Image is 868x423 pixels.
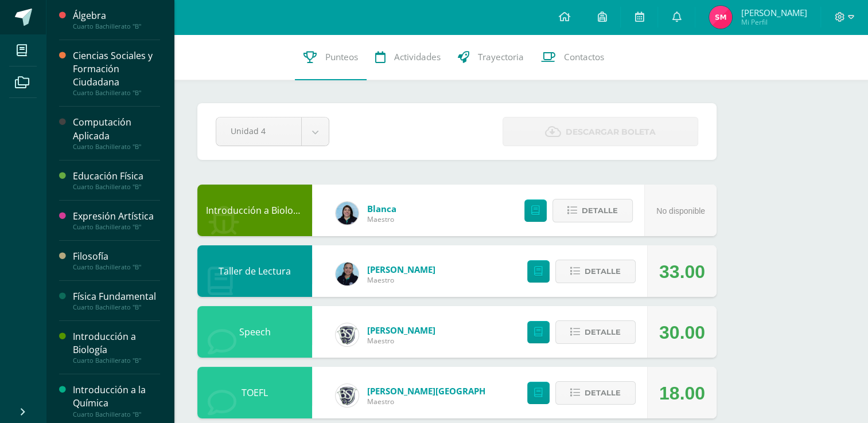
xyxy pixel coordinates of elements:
[216,117,329,146] a: Unidad 4
[367,34,449,80] a: Actividades
[73,410,160,418] div: Cuarto Bachillerato "B"
[231,117,287,144] span: Unidad 4
[73,223,160,231] div: Cuarto Bachillerato "B"
[197,185,312,236] div: Introducción a Biología
[73,290,160,303] div: Física Fundamental
[73,263,160,271] div: Cuarto Bachillerato "B"
[336,263,359,285] img: 9587b11a6988a136ca9b298a8eab0d3f.png
[73,170,160,191] a: Educación FísicaCuarto Bachillerato "B"
[367,203,396,214] a: Blanca
[325,51,358,63] span: Punteos
[367,264,435,275] a: [PERSON_NAME]
[566,118,656,146] span: Descargar boleta
[73,330,160,357] div: Introducción a Biología
[73,9,160,22] div: Álgebra
[367,397,505,406] span: Maestro
[367,275,435,285] span: Maestro
[73,170,160,183] div: Educación Física
[555,260,636,283] button: Detalle
[585,382,621,404] span: Detalle
[659,246,705,297] div: 33.00
[555,381,636,405] button: Detalle
[532,34,613,80] a: Contactos
[741,7,807,18] span: [PERSON_NAME]
[197,367,312,418] div: TOEFL
[73,383,160,410] div: Introducción a la Química
[73,357,160,365] div: Cuarto Bachillerato "B"
[659,307,705,358] div: 30.00
[73,330,160,365] a: Introducción a BiologíaCuarto Bachillerato "B"
[478,51,524,63] span: Trayectoria
[585,261,621,282] span: Detalle
[73,49,160,89] div: Ciencias Sociales y Formación Ciudadana
[73,9,160,30] a: ÁlgebraCuarto Bachillerato "B"
[449,34,532,80] a: Trayectoria
[394,51,441,63] span: Actividades
[73,183,160,191] div: Cuarto Bachillerato "B"
[73,250,160,263] div: Filosofía
[709,6,732,29] img: c7d2b792de1443581096360968678093.png
[73,250,160,271] a: FilosofíaCuarto Bachillerato "B"
[656,206,705,216] span: No disponible
[336,384,359,407] img: 16c3d0cd5e8cae4aecb86a0a5c6f5782.png
[73,49,160,97] a: Ciencias Sociales y Formación CiudadanaCuarto Bachillerato "B"
[564,51,604,63] span: Contactos
[73,210,160,231] a: Expresión ArtísticaCuarto Bachillerato "B"
[73,143,160,151] div: Cuarto Bachillerato "B"
[73,210,160,223] div: Expresión Artística
[73,22,160,30] div: Cuarto Bachillerato "B"
[336,202,359,225] img: 6df1b4a1ab8e0111982930b53d21c0fa.png
[741,17,807,27] span: Mi Perfil
[295,34,367,80] a: Punteos
[73,89,160,97] div: Cuarto Bachillerato "B"
[659,367,705,419] div: 18.00
[367,324,435,336] a: [PERSON_NAME]
[73,383,160,418] a: Introducción a la QuímicaCuarto Bachillerato "B"
[552,199,633,222] button: Detalle
[367,214,396,224] span: Maestro
[367,385,505,397] a: [PERSON_NAME][GEOGRAPHIC_DATA]
[367,336,435,346] span: Maestro
[73,116,160,142] div: Computación Aplicada
[336,323,359,346] img: cf0f0e80ae19a2adee6cb261b32f5f36.png
[73,290,160,311] a: Física FundamentalCuarto Bachillerato "B"
[582,200,618,221] span: Detalle
[73,303,160,311] div: Cuarto Bachillerato "B"
[73,116,160,150] a: Computación AplicadaCuarto Bachillerato "B"
[197,245,312,297] div: Taller de Lectura
[197,306,312,358] div: Speech
[555,320,636,344] button: Detalle
[585,322,621,343] span: Detalle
